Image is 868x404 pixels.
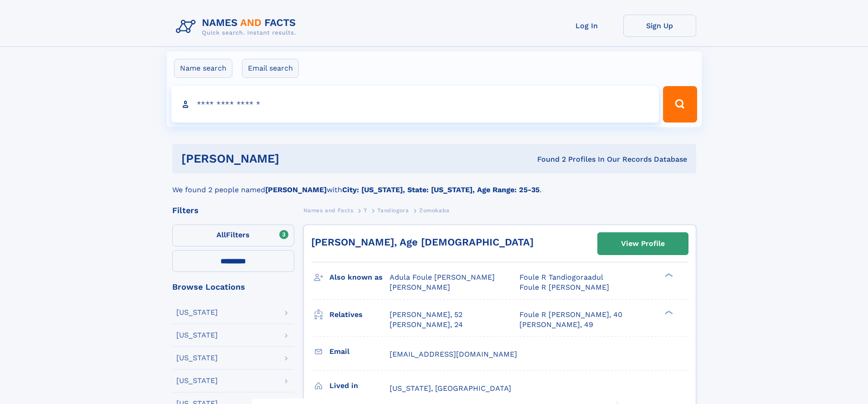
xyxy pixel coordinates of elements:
[329,270,390,285] h3: Also known as
[303,205,354,216] a: Names and Facts
[519,310,622,320] a: Foule R [PERSON_NAME], 40
[172,225,294,246] label: Filters
[329,344,390,359] h3: Email
[377,205,409,216] a: Tandiogora
[519,320,593,330] a: [PERSON_NAME], 49
[390,283,450,291] span: [PERSON_NAME]
[176,309,218,316] div: [US_STATE]
[364,205,367,216] a: T
[174,59,232,78] label: Name search
[171,86,659,123] input: search input
[663,272,673,278] div: ❯
[550,15,623,37] a: Log In
[621,233,665,254] div: View Profile
[172,15,303,39] img: Logo Names and Facts
[408,154,687,164] div: Found 2 Profiles In Our Records Database
[176,332,218,339] div: [US_STATE]
[519,283,609,291] span: Foule R [PERSON_NAME]
[172,174,696,195] div: We found 2 people named with .
[390,320,463,330] a: [PERSON_NAME], 24
[598,233,688,255] a: View Profile
[265,185,327,194] b: [PERSON_NAME]
[390,384,511,393] span: [US_STATE], [GEOGRAPHIC_DATA]
[419,207,450,214] span: Zomokaba
[623,15,696,37] a: Sign Up
[390,350,517,358] span: [EMAIL_ADDRESS][DOMAIN_NAME]
[663,86,697,123] button: Search Button
[377,207,409,214] span: Tandiogora
[663,309,673,315] div: ❯
[311,236,534,248] a: [PERSON_NAME], Age [DEMOGRAPHIC_DATA]
[519,273,603,281] span: Foule R Tandiogoraadul
[181,153,408,164] h1: [PERSON_NAME]
[329,307,390,322] h3: Relatives
[390,310,462,320] a: [PERSON_NAME], 52
[329,378,390,394] h3: Lived in
[172,283,294,291] div: Browse Locations
[176,354,218,362] div: [US_STATE]
[172,206,294,215] div: Filters
[176,377,218,384] div: [US_STATE]
[342,185,539,194] b: City: [US_STATE], State: [US_STATE], Age Range: 25-35
[390,273,495,281] span: Adula Foule [PERSON_NAME]
[216,230,226,239] span: All
[364,207,367,214] span: T
[242,59,299,78] label: Email search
